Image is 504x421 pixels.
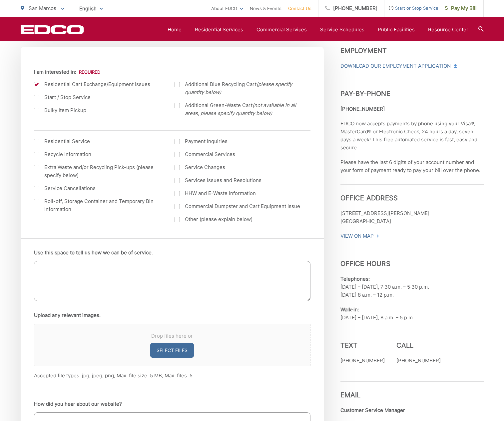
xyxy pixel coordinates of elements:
a: Public Facilities [378,26,415,34]
button: select files, upload any relevant images. [150,343,194,358]
label: Residential Service [34,137,162,145]
label: Bulky Item Pickup [34,106,162,114]
label: I am interested in: [34,69,100,75]
b: Walk-in: [340,306,359,313]
h3: Employment [340,47,484,55]
label: Use this space to tell us how we can be of service. [34,250,153,256]
a: Service Schedules [320,26,364,34]
p: [PHONE_NUMBER] [340,357,385,365]
label: Start / Stop Service [34,93,162,101]
label: Commercial Services [175,150,302,158]
label: How did you hear about our website? [34,401,122,407]
label: Service Changes [175,163,302,171]
label: Services Issues and Resolutions [175,176,302,184]
a: Contact Us [288,4,311,12]
label: Payment Inquiries [175,137,302,145]
a: Commercial Services [256,26,307,34]
p: [DATE] – [DATE], 8 a.m. – 5 p.m. [340,306,484,322]
label: Roll-off, Storage Container and Temporary Bin Information [34,197,162,213]
span: English [74,3,108,14]
label: Other (please explain below) [175,215,302,223]
p: [STREET_ADDRESS][PERSON_NAME] [GEOGRAPHIC_DATA] [340,209,484,225]
span: Additional Blue Recycling Cart [185,80,302,96]
a: About EDCO [211,4,243,12]
h3: Text [340,341,385,349]
span: Additional Green-Waste Cart [185,101,302,117]
label: Extra Waste and/or Recycling Pick-ups (please specify below) [34,163,162,179]
span: Drop files here or [42,332,302,340]
p: Please have the last 6 digits of your account number and your form of payment ready to pay your b... [340,158,484,174]
a: News & Events [250,4,281,12]
h3: Pay-by-Phone [340,80,484,98]
a: Resource Center [428,26,468,34]
a: View On Map [340,232,379,240]
label: HHW and E-Waste Information [175,189,302,197]
label: Commercial Dumpster and Cart Equipment Issue [175,202,302,210]
label: Upload any relevant images. [34,312,101,318]
label: Service Cancellations [34,184,162,192]
p: [PHONE_NUMBER] [396,357,441,365]
b: Telephones: [340,276,370,282]
a: Download Our Employment Application [340,62,456,70]
p: [DATE] – [DATE], 7:30 a.m. – 5:30 p.m. [DATE] 8 a.m. – 12 p.m. [340,275,484,299]
label: Residential Cart Exchange/Equipment Issues [34,80,162,88]
strong: [PHONE_NUMBER] [340,106,385,112]
h3: Call [396,341,441,349]
label: Recycle Information [34,150,162,158]
span: Accepted file types: jpg, jpeg, png, Max. file size: 5 MB, Max. files: 5. [34,372,194,379]
a: Residential Services [195,26,243,34]
h3: Email [340,381,484,399]
h3: Office Hours [340,250,484,268]
a: EDCD logo. Return to the homepage. [21,25,84,34]
h3: Office Address [340,184,484,202]
a: Home [168,26,182,34]
strong: Customer Service Manager [340,407,405,413]
p: EDCO now accepts payments by phone using your Visa®, MasterCard® or Electronic Check, 24 hours a ... [340,120,484,152]
span: San Marcos [29,5,56,11]
span: Pay My Bill [445,4,477,12]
